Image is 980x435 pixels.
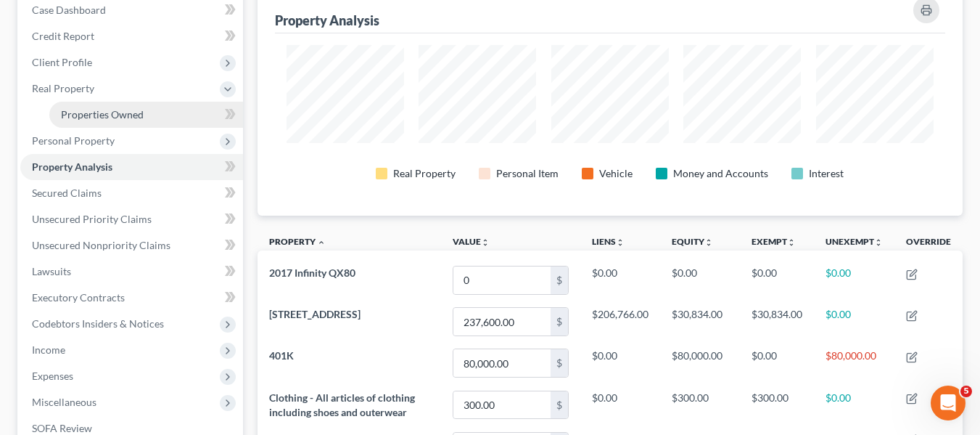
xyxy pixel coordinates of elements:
[740,343,814,384] td: $0.00
[32,82,94,94] span: Real Property
[551,349,568,377] div: $
[660,343,740,384] td: $80,000.00
[551,308,568,336] div: $
[672,236,713,247] a: Equityunfold_more
[496,166,559,181] div: Personal Item
[269,308,361,320] span: [STREET_ADDRESS]
[32,265,71,277] span: Lawsuits
[32,291,125,304] span: Executory Contracts
[32,30,94,42] span: Credit Report
[740,259,814,301] td: $0.00
[616,238,625,247] i: unfold_more
[20,154,243,180] a: Property Analysis
[32,343,65,356] span: Income
[599,166,633,181] div: Vehicle
[660,301,740,343] td: $30,834.00
[704,238,713,247] i: unfold_more
[453,236,490,247] a: Valueunfold_more
[32,134,115,147] span: Personal Property
[32,4,106,16] span: Case Dashboard
[20,285,243,311] a: Executory Contracts
[814,384,894,426] td: $0.00
[275,12,379,29] div: Property Analysis
[32,422,92,434] span: SOFA Review
[20,206,243,232] a: Unsecured Priority Claims
[32,187,102,199] span: Secured Claims
[49,102,243,128] a: Properties Owned
[317,238,326,247] i: expand_less
[787,238,796,247] i: unfold_more
[809,166,844,181] div: Interest
[660,259,740,301] td: $0.00
[453,267,551,294] input: 0.00
[752,236,796,247] a: Exemptunfold_more
[20,232,243,259] a: Unsecured Nonpriority Claims
[660,384,740,426] td: $300.00
[32,160,112,173] span: Property Analysis
[825,236,883,247] a: Unexemptunfold_more
[32,396,96,408] span: Miscellaneous
[580,343,660,384] td: $0.00
[453,308,551,336] input: 0.00
[32,370,73,382] span: Expenses
[61,108,144,121] span: Properties Owned
[814,259,894,301] td: $0.00
[269,267,355,279] span: 2017 Infinity QX80
[580,259,660,301] td: $0.00
[32,213,152,225] span: Unsecured Priority Claims
[32,239,170,251] span: Unsecured Nonpriority Claims
[673,166,768,181] div: Money and Accounts
[269,349,294,362] span: 401K
[814,343,894,384] td: $80,000.00
[269,236,326,247] a: Property expand_less
[580,301,660,343] td: $206,766.00
[740,384,814,426] td: $300.00
[453,349,551,377] input: 0.00
[814,301,894,343] td: $0.00
[960,386,972,397] span: 5
[481,238,490,247] i: unfold_more
[20,23,243,49] a: Credit Report
[740,301,814,343] td: $30,834.00
[551,267,568,294] div: $
[32,56,92,68] span: Client Profile
[20,259,243,285] a: Lawsuits
[894,227,963,260] th: Override
[592,236,625,247] a: Liensunfold_more
[393,166,456,181] div: Real Property
[20,180,243,206] a: Secured Claims
[269,391,415,418] span: Clothing - All articles of clothing including shoes and outerwear
[580,384,660,426] td: $0.00
[453,391,551,419] input: 0.00
[931,386,965,420] iframe: Intercom live chat
[874,238,883,247] i: unfold_more
[551,391,568,419] div: $
[32,317,164,330] span: Codebtors Insiders & Notices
